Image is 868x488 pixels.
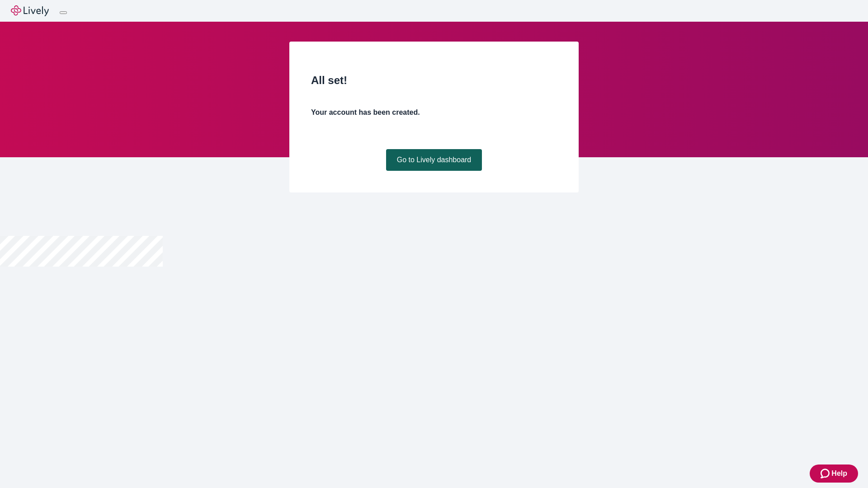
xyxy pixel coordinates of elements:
span: Help [831,468,847,479]
a: Go to Lively dashboard [386,149,482,171]
img: Lively [11,5,49,16]
svg: Zendesk support icon [821,468,831,479]
button: Zendesk support iconHelp [810,465,858,483]
button: Log out [60,11,67,14]
h2: All set! [311,72,557,89]
h4: Your account has been created. [311,107,557,118]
